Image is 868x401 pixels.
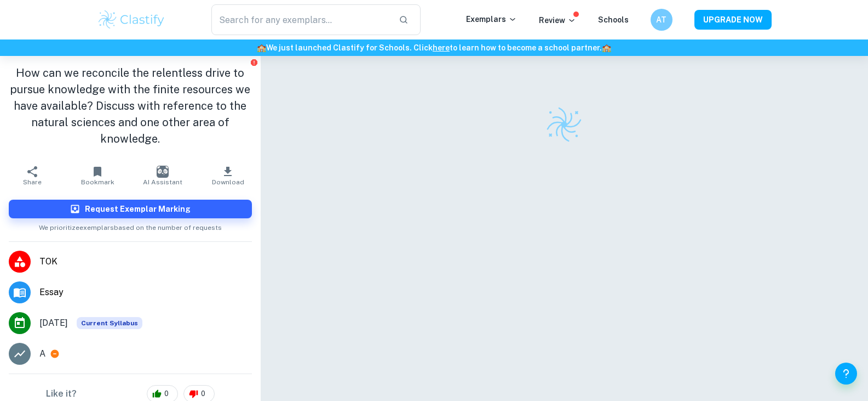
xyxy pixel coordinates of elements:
button: Help and Feedback [835,363,857,385]
h6: We just launched Clastify for Schools. Click to learn how to become a school partner. [2,42,866,54]
input: Search for any exemplars... [211,4,390,35]
span: 0 [195,388,211,399]
img: Clastify logo [97,9,166,31]
button: Report issue [250,58,258,66]
span: AI Assistant [143,178,182,186]
span: 🏫 [257,43,266,52]
span: Bookmark [81,178,114,186]
span: Download [212,178,244,186]
span: Share [23,178,42,186]
span: Current Syllabus [77,317,142,329]
a: Schools [598,15,629,24]
h1: How can we reconcile the relentless drive to pursue knowledge with the finite resources we have a... [9,65,252,147]
span: We prioritize exemplars based on the number of requests [39,218,222,233]
span: Essay [39,286,252,299]
button: AI Assistant [130,160,196,191]
span: 0 [158,388,175,399]
button: AT [651,9,672,31]
span: 🏫 [602,43,611,52]
h6: AT [655,14,668,26]
button: Request Exemplar Marking [9,200,252,218]
button: UPGRADE NOW [694,10,772,30]
p: Review [539,14,576,26]
span: [DATE] [39,317,68,330]
h6: Like it? [46,387,77,400]
a: here [433,43,450,52]
button: Download [196,160,261,191]
p: A [39,347,45,360]
button: Bookmark [65,160,130,191]
span: TOK [39,255,252,268]
img: AI Assistant [157,166,169,178]
img: Clastify logo [545,105,583,144]
p: Exemplars [466,13,517,25]
h6: Request Exemplar Marking [85,203,191,215]
div: This exemplar is based on the current syllabus. Feel free to refer to it for inspiration/ideas wh... [77,317,142,329]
